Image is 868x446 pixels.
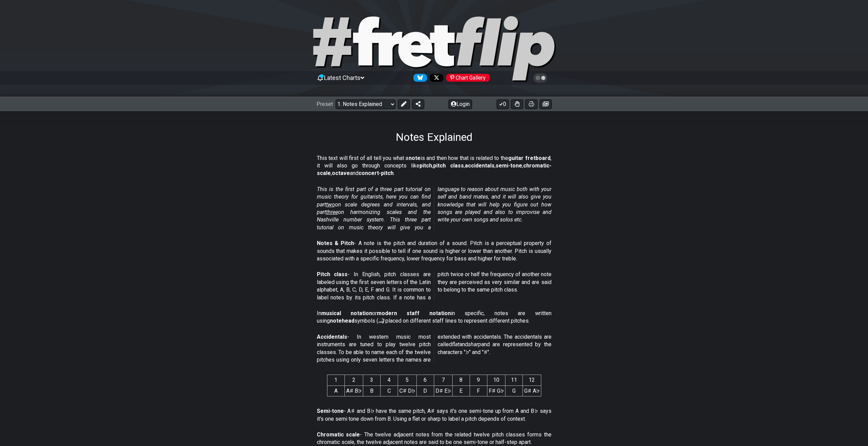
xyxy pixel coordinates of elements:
[468,341,481,348] em: sharp
[470,375,487,386] th: 9
[330,317,354,324] strong: notehead
[497,99,509,109] button: 0
[434,375,452,386] th: 7
[398,375,416,386] th: 5
[317,186,551,231] em: This is the first part of a three part tutorial on music theory for guitarists, here you can find...
[452,341,459,348] em: flat
[317,154,551,177] p: This text will first of all tell you what a is and then how that is related to the , it will also...
[317,334,347,340] strong: Accidentals
[321,310,372,316] strong: musical notation
[344,386,363,396] td: A♯ B♭
[317,240,354,246] strong: Notes & Pitch
[433,162,464,169] strong: pitch class
[317,431,360,438] strong: Chromatic scale
[443,74,490,82] a: #fretflip at Pinterest
[412,99,424,109] button: Share Preset
[487,375,505,386] th: 10
[434,386,452,396] td: D♯ E♭
[470,386,487,396] td: F
[505,375,523,386] th: 11
[363,386,380,396] td: B
[326,209,338,215] span: three
[416,386,434,396] td: D
[525,99,538,109] button: Print
[452,375,470,386] th: 8
[505,386,523,396] td: G
[409,155,421,161] strong: note
[317,271,348,278] strong: Pitch class
[332,170,350,176] strong: octave
[427,74,443,82] a: Follow #fretflip at X
[327,386,344,396] td: A
[324,74,361,81] span: Latest Charts
[540,99,552,109] button: Create image
[452,386,470,396] td: E
[344,375,363,386] th: 2
[446,74,490,82] div: Chart Gallery
[487,386,505,396] td: F♯ G♭
[398,99,410,109] button: Edit Preset
[536,75,544,81] span: Toggle light / dark theme
[317,407,551,423] p: - A♯ and B♭ have the same pitch, A♯ says it's one semi-tone up from A and B♭ says it's one semi t...
[326,201,335,208] span: two
[465,162,495,169] strong: accidentals
[317,333,551,364] p: - In western music most instruments are tuned to play twelve pitch classes. To be able to name ea...
[363,375,380,386] th: 3
[380,375,398,386] th: 4
[358,170,394,176] strong: concert-pitch
[511,99,523,109] button: Toggle Dexterity for all fretkits
[411,74,427,82] a: Follow #fretflip at Bluesky
[448,99,472,109] button: Login
[508,155,550,161] strong: guitar fretboard
[327,375,344,386] th: 1
[380,386,398,396] td: C
[377,310,451,316] strong: modern staff notation
[317,271,551,301] p: - In English, pitch classes are labeled using the first seven letters of the Latin alphabet, A, B...
[398,386,416,396] td: C♯ D♭
[396,131,472,144] h1: Notes Explained
[496,162,522,169] strong: semi-tone
[317,408,344,414] strong: Semi-tone
[420,162,432,169] strong: pitch
[523,375,541,386] th: 12
[317,240,551,262] p: - A note is the pitch and duration of a sound. Pitch is a perceptual property of sounds that make...
[336,99,396,109] select: Preset
[523,386,541,396] td: G♯ A♭
[416,375,434,386] th: 6
[317,310,551,325] p: In or in specific, notes are written using symbols (𝅝 𝅗𝅥 𝅘𝅥 𝅘𝅥𝅮) placed on different staff lines to r...
[317,101,333,107] span: Preset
